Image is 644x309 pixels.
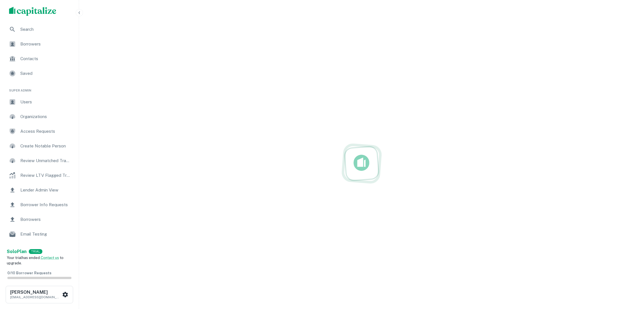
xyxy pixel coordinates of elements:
[10,290,61,295] h6: [PERSON_NAME]
[20,201,71,208] span: Borrower Info Requests
[20,113,71,120] span: Organizations
[41,256,59,260] a: Contact us
[5,52,74,66] a: Contacts
[20,128,71,135] span: Access Requests
[29,249,42,254] div: TRIAL
[20,55,71,62] span: Contacts
[7,271,51,275] span: 0 / 10 Borrower Requests
[5,169,74,182] a: Review LTV Flagged Transactions
[20,216,71,223] span: Borrowers
[20,70,71,77] span: Saved
[5,227,74,241] a: Email Testing
[5,154,74,167] a: Review Unmatched Transactions
[20,231,71,238] span: Email Testing
[7,249,27,254] strong: Solo Plan
[5,110,74,123] a: Organizations
[20,172,71,179] span: Review LTV Flagged Transactions
[5,242,74,256] a: Email Analytics
[20,41,71,47] span: Borrowers
[5,125,74,138] a: Access Requests
[20,26,71,33] span: Search
[10,295,61,300] p: [EMAIL_ADDRESS][DOMAIN_NAME]
[7,256,64,266] span: Your trial has ended. to upgrade.
[5,139,74,153] a: Create Notable Person
[20,157,71,164] span: Review Unmatched Transactions
[6,286,73,303] button: [PERSON_NAME][EMAIL_ADDRESS][DOMAIN_NAME]
[9,7,56,16] img: capitalize-logo.png
[5,95,74,109] a: Users
[5,37,74,51] a: Borrowers
[5,67,74,80] a: Saved
[20,187,71,193] span: Lender Admin View
[20,99,71,105] span: Users
[5,213,74,226] a: Borrowers
[5,198,74,212] a: Borrower Info Requests
[5,183,74,197] a: Lender Admin View
[5,81,74,95] li: Super Admin
[7,248,27,255] a: SoloPlan
[20,143,71,149] span: Create Notable Person
[5,23,74,36] a: Search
